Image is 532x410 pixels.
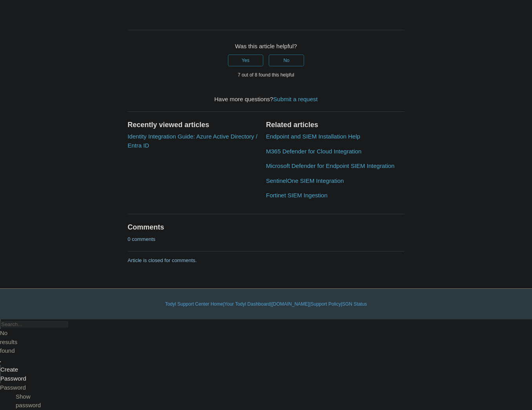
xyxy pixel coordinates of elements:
[224,301,270,308] a: Your Todyl Dashboard
[38,301,494,308] div: | | | |
[266,148,361,155] a: M365 Defender for Cloud Integration
[128,95,404,104] div: Have more questions?
[235,43,297,49] span: Was this article helpful?
[228,55,263,66] button: This article was helpful
[238,72,294,78] span: 7 out of 8 found this helpful
[128,235,155,243] p: 0 comments
[128,133,257,149] a: Identity Integration Guide: Azure Active Directory / Entra ID
[165,301,223,308] a: Todyl Support Center Home
[128,120,258,130] h2: Recently viewed articles
[266,133,360,140] a: Endpoint and SIEM Installation Help
[271,301,309,308] a: [DOMAIN_NAME]
[266,162,395,169] a: Microsoft Defender for Endpoint SIEM Integration
[269,55,304,66] button: This article was not helpful
[273,96,317,102] a: Submit a request
[128,257,197,264] p: Article is closed for comments.
[311,301,341,308] a: Support Policy
[266,192,328,199] a: Fortinet SIEM Ingestion
[266,177,344,184] a: SentinelOne SIEM Integration
[266,120,404,130] h2: Related articles
[342,301,367,308] a: SGN Status
[128,222,404,233] h2: Comments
